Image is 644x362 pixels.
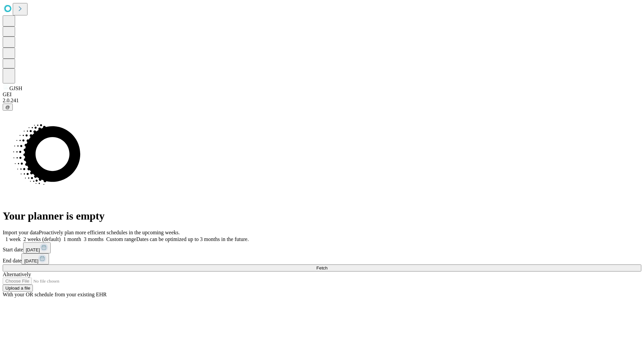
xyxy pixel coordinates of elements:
span: With your OR schedule from your existing EHR [3,292,107,297]
span: Import your data [3,230,39,235]
button: @ [3,104,13,111]
span: 2 weeks (default) [23,236,61,242]
span: 1 month [63,236,81,242]
span: Alternatively [3,271,31,277]
button: [DATE] [21,253,49,264]
span: [DATE] [26,247,40,252]
div: 2.0.241 [3,98,641,104]
span: 3 months [84,236,104,242]
button: Fetch [3,264,641,271]
span: GJSH [9,85,22,91]
span: Dates can be optimized up to 3 months in the future. [136,236,249,242]
div: GEI [3,92,641,98]
div: Start date [3,242,641,253]
span: @ [5,105,10,110]
h1: Your planner is empty [3,210,641,222]
button: Upload a file [3,285,33,292]
span: Fetch [316,265,327,270]
span: Custom range [106,236,136,242]
div: End date [3,253,641,264]
button: [DATE] [23,242,51,253]
span: Proactively plan more efficient schedules in the upcoming weeks. [39,230,180,235]
span: [DATE] [24,258,38,263]
span: 1 week [5,236,21,242]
